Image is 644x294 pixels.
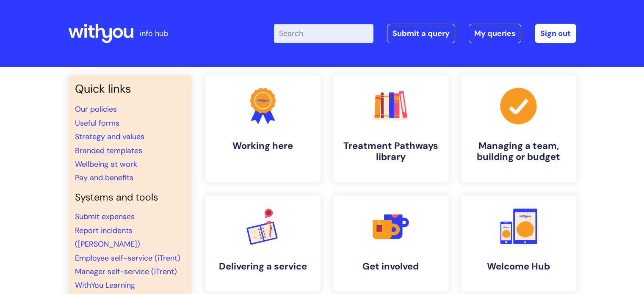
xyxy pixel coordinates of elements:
h4: Managing a team, building or budget [468,140,569,163]
a: Welcome Hub [461,196,576,291]
a: Submit expenses [75,212,135,222]
a: Manager self-service (iTrent) [75,267,177,277]
a: Sign out [535,24,576,43]
a: Pay and benefits [75,173,133,183]
a: Useful forms [75,118,119,128]
h4: Working here [212,140,314,151]
a: Treatment Pathways library [333,75,448,182]
div: | - [274,24,576,43]
h4: Get involved [340,261,442,272]
a: Working here [205,75,321,182]
input: Search [274,24,373,43]
a: My queries [469,24,521,43]
h3: Quick links [75,82,185,96]
h4: Systems and tools [75,192,185,203]
a: Our policies [75,104,117,114]
a: Report incidents ([PERSON_NAME]) [75,225,140,249]
p: info hub [140,27,168,40]
a: Strategy and values [75,132,144,142]
a: Wellbeing at work [75,159,137,169]
a: WithYou Learning [75,280,135,290]
h4: Welcome Hub [468,261,569,272]
a: Employee self-service (iTrent) [75,253,180,263]
h4: Treatment Pathways library [340,140,442,163]
a: Delivering a service [205,196,321,291]
a: Branded templates [75,146,142,156]
a: Managing a team, building or budget [461,75,576,182]
a: Get involved [333,196,448,291]
h4: Delivering a service [212,261,314,272]
a: Submit a query [387,24,455,43]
